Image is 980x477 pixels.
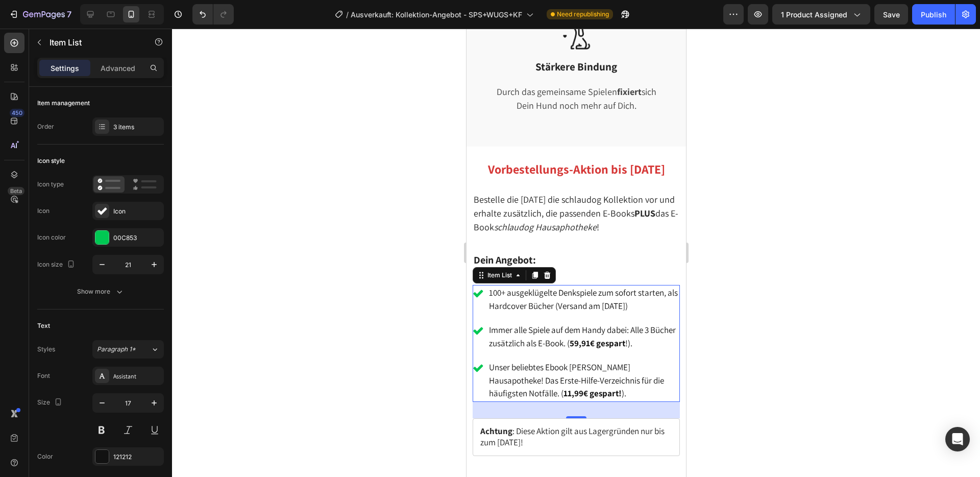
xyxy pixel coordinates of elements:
i: schlaudog Hausaphotheke [28,193,130,204]
p: Durch das gemeinsame Spielen sich Dein Hund noch mehr auf Dich. [24,56,195,84]
div: Icon [113,207,161,216]
p: Advanced [101,63,135,74]
div: Beta [8,187,24,195]
span: / [346,9,349,20]
div: 00 [66,448,91,469]
span: : Diese Aktion gilt aus Lagergründen nur bis zum [DATE]! [14,397,198,419]
span: Paragraph 1* [97,345,136,354]
button: 1 product assigned [772,4,870,25]
div: Rich Text Editor. Editing area: main [21,294,213,323]
p: Item List [50,36,136,49]
h2: Dein Angebot: [6,223,213,240]
div: Rich Text Editor. Editing area: main [21,256,213,285]
div: Icon style [37,156,65,165]
strong: PLUS [168,179,189,190]
p: Settings [51,63,79,74]
div: Publish [921,9,946,20]
span: 1 product assigned [781,9,847,20]
button: Show more [37,282,164,301]
div: 450 [10,109,24,117]
div: Show more [77,287,125,297]
p: 7 [67,8,71,20]
p: Vorbestellungs-Aktion bis [DATE] [7,131,212,150]
div: Styles [37,345,55,354]
span: Need republishing [557,10,609,19]
div: Item management [37,99,90,108]
div: 00 [116,448,140,469]
iframe: Design area [467,29,686,477]
div: 00C853 [113,233,161,243]
span: Ausverkauft: Kollektion-Angebot - SPS+WUGS+KF [351,9,522,20]
p: Immer alle Spiele auf dem Handy dabei: Alle 3 Bücher zusätzlich als E-Book. ( !). [22,295,212,321]
div: 00 [165,448,193,469]
div: Icon color [37,233,66,242]
div: Font [37,371,50,380]
div: Rich Text Editor. Editing area: main [21,331,213,373]
div: Color [37,452,53,461]
button: Paragraph 1* [92,340,164,359]
div: Icon [37,206,50,216]
button: Save [874,4,908,25]
div: Text [37,321,50,330]
div: Undo/Redo [192,4,234,25]
div: Icon size [37,258,77,272]
div: Order [37,122,54,131]
div: Rich Text Editor. Editing area: main [6,163,213,206]
button: 7 [4,4,76,25]
div: Icon type [37,180,64,189]
div: 121212 [113,452,161,462]
div: Size [37,396,64,410]
p: Stärkere Bindung [24,30,195,46]
strong: 59,91€ gespart [103,309,159,320]
strong: 11,99€ gespart! [97,359,155,370]
strong: Achtung [14,397,46,408]
div: Open Intercom Messenger [945,427,970,451]
strong: fixiert [151,57,175,69]
div: 00 [27,448,42,469]
p: Bestelle die [DATE] die schlaudog Kollektion vor und erhalte zusätzlich, die passenden E-Books da... [7,164,212,205]
div: Assistant [113,372,161,381]
span: Save [883,10,900,19]
h2: Rich Text Editor. Editing area: main [6,130,213,151]
p: 100+ ausgeklügelte Denkspiele zum sofort starten, als Hardcover Bücher (Versand am [DATE]) [22,258,212,284]
div: 3 items [113,123,161,132]
div: Item List [19,242,47,251]
button: Publish [912,4,955,25]
p: Unser beliebtes Ebook [PERSON_NAME] Hausapotheke! Das Erste-Hilfe-Verzeichnis für die häufigsten ... [22,332,212,372]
